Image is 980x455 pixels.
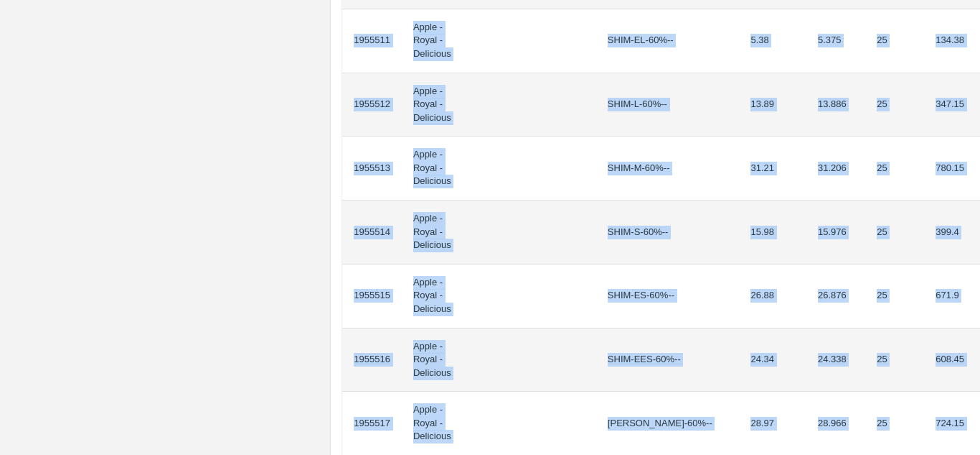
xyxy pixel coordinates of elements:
td: Apple - Royal - Delicious [402,137,466,201]
td: 25 [865,137,924,201]
td: 24.34 [739,328,806,392]
td: Apple - Royal - Delicious [402,265,466,328]
td: 31.206 [806,137,865,201]
td: 5.38 [739,9,806,73]
td: 15.98 [739,201,806,265]
td: SHIM-EES-60%-- [596,328,740,392]
td: SHIM-M-60%-- [596,137,740,201]
td: 26.876 [806,265,865,328]
td: 1955512 [342,73,402,137]
td: Apple - Royal - Delicious [402,9,466,73]
td: SHIM-EL-60%-- [596,9,740,73]
td: 1955511 [342,9,402,73]
td: 5.375 [806,9,865,73]
td: 25 [865,73,924,137]
td: Apple - Royal - Delicious [402,201,466,265]
td: 13.886 [806,73,865,137]
td: 1955515 [342,265,402,328]
td: 1955514 [342,201,402,265]
td: 13.89 [739,73,806,137]
td: Apple - Royal - Delicious [402,328,466,392]
td: 1955513 [342,137,402,201]
td: SHIM-S-60%-- [596,201,740,265]
td: 26.88 [739,265,806,328]
td: SHIM-ES-60%-- [596,265,740,328]
td: 25 [865,201,924,265]
td: 1955516 [342,328,402,392]
td: 31.21 [739,137,806,201]
td: 25 [865,9,924,73]
td: 15.976 [806,201,865,265]
td: SHIM-L-60%-- [596,73,740,137]
td: 25 [865,328,924,392]
td: 24.338 [806,328,865,392]
td: Apple - Royal - Delicious [402,73,466,137]
td: 25 [865,265,924,328]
